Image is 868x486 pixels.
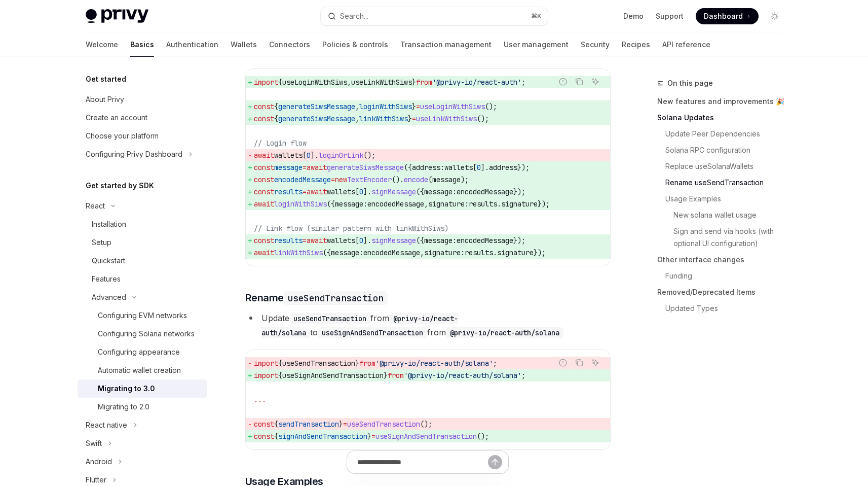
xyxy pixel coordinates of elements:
span: ({ [327,199,335,209]
span: await [254,151,274,160]
span: 0 [359,236,363,245]
button: Ask AI [589,356,602,369]
div: Create an account [86,112,147,124]
span: { [274,420,278,429]
a: Authentication [166,32,218,57]
a: Dashboard [696,8,759,24]
span: encodedMessage [363,248,420,257]
span: // Link flow (similar pattern with linkWithSiws) [254,224,448,233]
code: useSendTransaction [289,313,370,324]
span: signMessage [371,236,416,245]
div: Features [92,273,121,285]
span: sendTransaction [278,420,339,429]
a: Policies & controls [322,32,388,57]
span: generateSiwsMessage [327,163,404,172]
span: ({ [416,236,424,245]
a: Recipes [622,32,650,57]
span: } [408,114,412,123]
div: Flutter [86,474,106,486]
span: encodedMessage [367,199,424,209]
span: } [412,102,416,111]
a: Removed/Deprecated Items [657,284,791,300]
span: = [371,432,375,441]
span: useSendTransaction [282,359,355,368]
div: About Privy [86,93,124,106]
span: const [254,163,274,172]
span: , [424,199,428,209]
a: Transaction management [400,32,492,57]
span: ( [428,175,432,184]
span: message: [424,187,457,196]
a: Sign and send via hooks (with optional UI configuration) [657,223,791,252]
button: Copy the contents from the code block [573,356,586,369]
span: loginOrLink [319,151,363,160]
a: API reference [662,32,710,57]
span: { [274,114,278,123]
span: await [254,199,274,209]
span: }); [538,199,550,209]
span: signMessage [371,187,416,196]
span: ⌘ K [531,12,542,20]
span: { [278,359,282,368]
span: ({ [416,187,424,196]
span: generateSiwsMessage [278,114,355,123]
span: signature: [428,199,469,209]
div: Configuring EVM networks [98,309,187,322]
span: (); [420,420,432,429]
span: await [254,248,274,257]
button: Toggle React native section [78,416,207,434]
a: Configuring Solana networks [78,325,207,343]
span: encode [404,175,428,184]
code: useSignAndSendTransaction [318,327,427,338]
span: (); [477,432,489,441]
span: signature: [424,248,465,257]
span: ; [493,359,497,368]
span: } [355,359,359,368]
span: signAndSendTransaction [278,432,367,441]
span: import [254,371,278,380]
span: = [412,114,416,123]
span: message: [331,248,363,257]
a: Automatic wallet creation [78,361,207,379]
div: Choose your platform [86,130,159,142]
span: ]. [363,187,371,196]
a: Funding [657,268,791,284]
span: wallets [327,236,355,245]
div: Installation [92,218,126,230]
a: Security [581,32,610,57]
span: . [493,248,497,257]
span: useLoginWithSiws [420,102,485,111]
span: }); [513,187,525,196]
button: Toggle Advanced section [78,288,207,306]
a: Welcome [86,32,118,57]
span: generateSiwsMessage [278,102,355,111]
button: Report incorrect code [556,75,570,88]
span: 0 [477,163,481,172]
div: Advanced [92,291,126,303]
span: ... [254,395,266,404]
span: . [497,199,501,209]
span: await [307,236,327,245]
span: ; [521,371,525,380]
a: Connectors [269,32,310,57]
a: Features [78,270,207,288]
a: Configuring appearance [78,343,207,361]
span: ]. [311,151,319,160]
button: Ask AI [589,75,602,88]
div: Swift [86,437,102,449]
span: const [254,187,274,196]
span: Dashboard [704,11,743,21]
span: useLoginWithSiws [282,78,347,87]
span: results [465,248,493,257]
span: const [254,175,274,184]
span: useSignAndSendTransaction [375,432,477,441]
div: Setup [92,236,111,249]
a: Create an account [78,109,207,127]
span: } [412,78,416,87]
span: , [355,102,359,111]
span: loginWithSiws [274,199,327,209]
span: } [367,432,371,441]
span: results [274,236,303,245]
a: Updated Types [657,300,791,317]
div: Migrating to 2.0 [98,401,149,413]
